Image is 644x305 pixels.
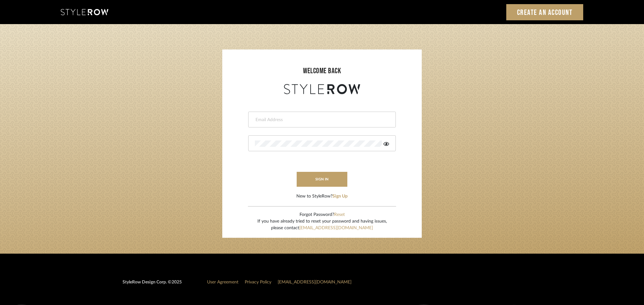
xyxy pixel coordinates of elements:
[245,280,271,284] a: Privacy Policy
[332,193,348,200] button: Sign Up
[334,211,345,218] button: Reset
[207,280,238,284] a: User Agreement
[229,65,415,77] div: welcome back
[257,211,387,218] div: Forgot Password?
[296,193,348,200] div: New to StyleRow?
[255,117,388,123] input: Email Address
[297,172,347,187] button: sign in
[278,280,351,284] a: [EMAIL_ADDRESS][DOMAIN_NAME]
[299,226,373,230] a: [EMAIL_ADDRESS][DOMAIN_NAME]
[257,218,387,231] div: If you have already tried to reset your password and having issues, please contact
[123,279,182,291] div: StyleRow Design Corp. ©2025
[506,4,584,20] a: Create an Account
